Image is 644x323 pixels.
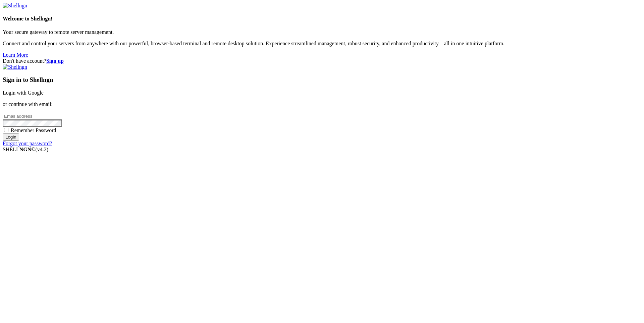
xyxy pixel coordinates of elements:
p: Connect and control your servers from anywhere with our powerful, browser-based terminal and remo... [3,41,641,47]
span: SHELL © [3,147,48,152]
span: Remember Password [11,127,56,133]
h3: Sign in to Shellngn [3,76,641,84]
input: Remember Password [4,128,8,132]
a: Learn More [3,52,28,58]
img: Shellngn [3,3,27,9]
p: or continue with email: [3,101,641,107]
a: Login with Google [3,90,44,96]
a: Forgot your password? [3,141,52,146]
h4: Welcome to Shellngn! [3,16,641,22]
input: Login [3,133,19,141]
input: Email address [3,113,62,120]
img: Shellngn [3,64,27,70]
p: Your secure gateway to remote server management. [3,29,641,35]
b: NGN [19,147,32,152]
a: Sign up [46,58,64,64]
span: 4.2.0 [36,147,49,152]
div: Don't have account? [3,58,641,64]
